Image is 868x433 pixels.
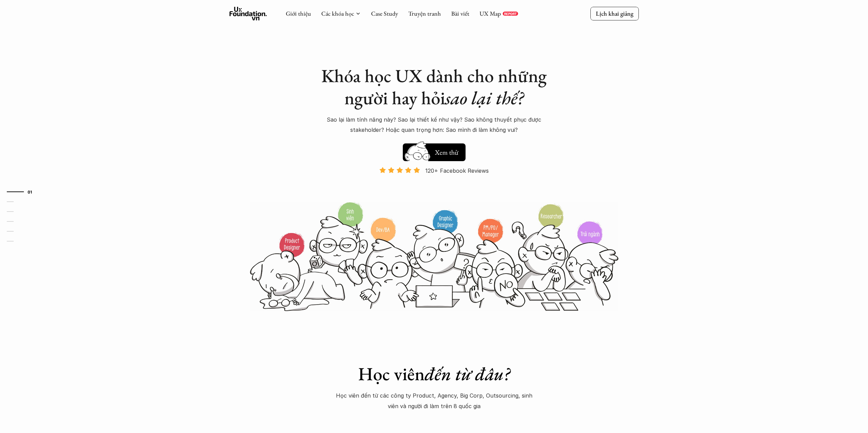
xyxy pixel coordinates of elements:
[286,10,311,17] a: Giới thiệu
[28,189,32,194] strong: 01
[318,114,550,135] p: Sao lại làm tính năng này? Sao lại thiết kế như vậy? Sao không thuyết phục được stakeholder? Hoặc...
[408,10,441,17] a: Truyện tranh
[315,363,554,385] h1: Học viên
[425,362,510,386] em: đến từ đâu?
[590,7,639,20] a: Lịch khai giảng
[321,10,354,17] a: Các khóa học
[435,148,458,157] h5: Xem thử
[596,10,633,17] p: Lịch khai giảng
[504,12,517,16] p: REPORT
[332,390,536,411] p: Học viên đến từ các công ty Product, Agency, Big Corp, Outsourcing, sinh viên và người đi làm trê...
[373,167,495,201] a: 120+ Facebook Reviews
[403,140,466,161] a: Xem thử
[503,12,518,16] a: REPORT
[451,10,469,17] a: Bài viết
[425,166,489,176] p: 120+ Facebook Reviews
[480,10,501,17] a: UX Map
[371,10,398,17] a: Case Study
[445,86,524,110] em: sao lại thế?
[7,188,39,196] a: 01
[315,65,554,109] h1: Khóa học UX dành cho những người hay hỏi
